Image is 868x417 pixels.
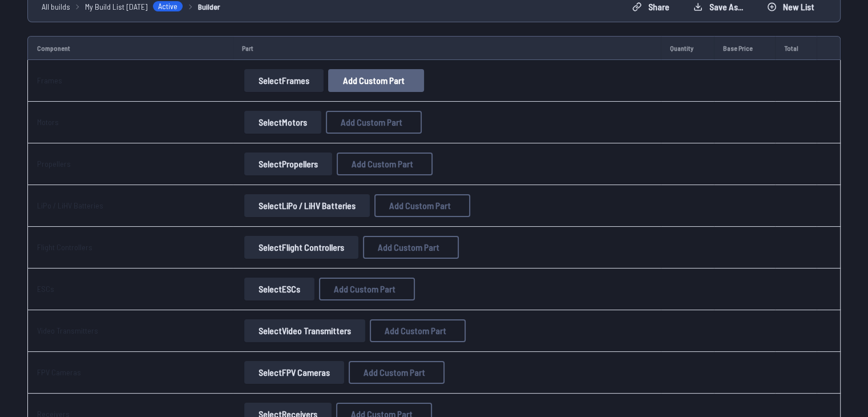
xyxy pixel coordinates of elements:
[244,153,332,175] button: SelectPropellers
[242,111,324,134] a: SelectMotors
[363,236,459,259] button: Add Custom Part
[27,36,233,60] td: Component
[85,1,148,13] span: My Build List [DATE]
[244,111,321,134] button: SelectMotors
[661,36,714,60] td: Quantity
[85,1,183,13] a: My Build List [DATE]Active
[352,159,413,169] span: Add Custom Part
[37,367,81,377] a: FPV Cameras
[337,153,433,175] button: Add Custom Part
[343,76,405,85] span: Add Custom Part
[244,236,358,259] button: SelectFlight Controllers
[244,319,365,342] button: SelectVideo Transmitters
[37,201,103,210] a: LiPo / LiHV Batteries
[326,111,422,134] button: Add Custom Part
[319,278,415,300] button: Add Custom Part
[242,319,368,342] a: SelectVideo Transmitters
[714,36,775,60] td: Base Price
[242,236,361,259] a: SelectFlight Controllers
[242,361,346,384] a: SelectFPV Cameras
[389,201,451,210] span: Add Custom Part
[233,36,661,60] td: Part
[244,69,324,92] button: SelectFrames
[349,361,445,384] button: Add Custom Part
[364,368,425,377] span: Add Custom Part
[37,117,59,127] a: Motors
[42,1,70,13] a: All builds
[37,326,98,335] a: Video Transmitters
[378,243,439,252] span: Add Custom Part
[242,194,372,217] a: SelectLiPo / LiHV Batteries
[385,326,446,335] span: Add Custom Part
[374,194,470,217] button: Add Custom Part
[242,278,317,300] a: SelectESCs
[244,361,344,384] button: SelectFPV Cameras
[37,242,92,252] a: Flight Controllers
[244,278,314,300] button: SelectESCs
[334,284,395,294] span: Add Custom Part
[370,319,466,342] button: Add Custom Part
[242,153,334,175] a: SelectPropellers
[198,1,220,13] a: Builder
[341,118,402,127] span: Add Custom Part
[775,36,817,60] td: Total
[152,1,183,12] span: Active
[37,159,71,169] a: Propellers
[37,284,54,294] a: ESCs
[37,75,62,85] a: Frames
[242,69,326,92] a: SelectFrames
[328,69,424,92] button: Add Custom Part
[244,194,370,217] button: SelectLiPo / LiHV Batteries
